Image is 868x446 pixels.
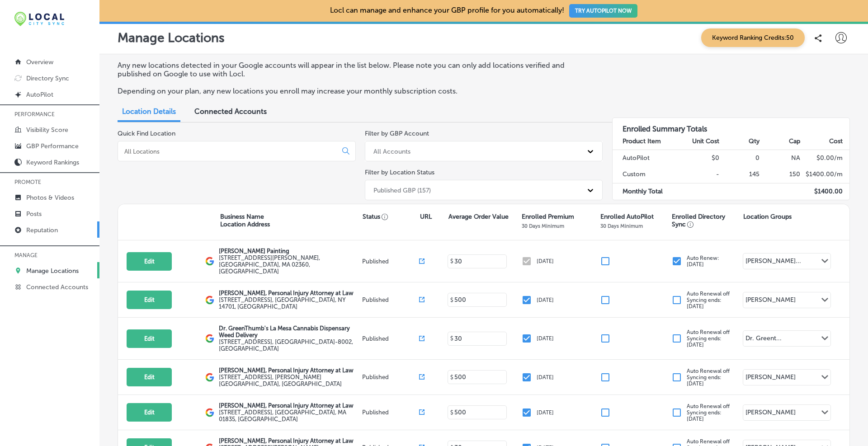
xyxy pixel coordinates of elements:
[450,409,453,416] p: $
[600,213,654,221] p: Enrolled AutoPilot
[537,258,554,264] p: [DATE]
[745,373,796,384] div: [PERSON_NAME]
[362,296,420,303] p: Published
[127,252,172,271] button: Edit
[363,213,420,221] p: Status
[26,210,42,218] p: Posts
[745,408,796,419] div: [PERSON_NAME]
[26,142,79,150] p: GBP Performance
[600,223,643,229] p: 30 Days Minimum
[118,61,594,78] p: Any new locations detected in your Google accounts will appear in the list below. Please note you...
[219,338,360,352] label: [STREET_ADDRESS] , [GEOGRAPHIC_DATA]-8002, [GEOGRAPHIC_DATA]
[687,403,730,422] p: Auto Renewal off
[26,58,53,66] p: Overview
[219,254,360,275] label: [STREET_ADDRESS][PERSON_NAME] , [GEOGRAPHIC_DATA], MA 02360, [GEOGRAPHIC_DATA]
[373,147,410,155] div: All Accounts
[687,329,730,348] p: Auto Renewal off
[205,408,214,417] img: logo
[720,133,760,150] th: Qty
[127,329,172,348] button: Edit
[679,150,720,166] td: $0
[26,194,74,202] p: Photos & Videos
[745,257,801,268] div: [PERSON_NAME]...
[760,133,800,150] th: Cap
[118,30,225,45] p: Manage Locations
[365,169,434,176] label: Filter by Location Status
[522,213,574,221] p: Enrolled Premium
[123,147,335,155] input: All Locations
[220,213,270,228] p: Business Name Location Address
[720,166,760,183] td: 145
[801,133,850,150] th: Cost
[801,183,850,200] td: $ 1400.00
[613,183,680,200] td: Monthly Total
[537,335,554,342] p: [DATE]
[687,291,730,310] p: Auto Renewal off
[127,403,172,422] button: Edit
[687,297,722,310] span: Syncing ends: [DATE]
[26,126,68,134] p: Visibility Score
[522,223,564,229] p: 30 Days Minimum
[26,283,88,291] p: Connected Accounts
[687,374,722,387] span: Syncing ends: [DATE]
[219,248,360,254] p: [PERSON_NAME] Painting
[537,409,554,416] p: [DATE]
[801,150,850,166] td: $ 0.00 /m
[205,257,214,266] img: logo
[687,368,730,387] p: Auto Renewal off
[14,12,64,26] img: 12321ecb-abad-46dd-be7f-2600e8d3409flocal-city-sync-logo-rectangle.png
[118,87,594,95] p: Depending on your plan, any new locations you enroll may increase your monthly subscription costs.
[219,325,360,338] p: Dr. GreenThumb's La Mesa Cannabis Dispensary Weed Delivery
[760,150,800,166] td: NA
[219,437,360,444] p: [PERSON_NAME], Personal Injury Attorney at Law
[127,291,172,309] button: Edit
[219,374,360,387] label: [STREET_ADDRESS] , [PERSON_NAME][GEOGRAPHIC_DATA], [GEOGRAPHIC_DATA]
[613,166,680,183] td: Custom
[194,107,267,116] span: Connected Accounts
[118,130,175,137] label: Quick Find Location
[362,258,420,265] p: Published
[687,335,722,348] span: Syncing ends: [DATE]
[450,297,453,303] p: $
[26,159,79,166] p: Keyword Rankings
[450,374,453,380] p: $
[420,213,432,221] p: URL
[679,166,720,183] td: -
[219,290,360,296] p: [PERSON_NAME], Personal Injury Attorney at Law
[373,186,431,194] div: Published GBP (157)
[672,213,739,228] p: Enrolled Directory Sync
[205,373,214,382] img: logo
[537,374,554,380] p: [DATE]
[701,28,805,47] span: Keyword Ranking Credits: 50
[205,334,214,343] img: logo
[219,296,360,310] label: [STREET_ADDRESS] , [GEOGRAPHIC_DATA], NY 14701, [GEOGRAPHIC_DATA]
[219,409,360,423] label: [STREET_ADDRESS] , [GEOGRAPHIC_DATA], MA 01835, [GEOGRAPHIC_DATA]
[450,335,453,342] p: $
[448,213,509,221] p: Average Order Value
[623,137,661,145] strong: Product Item
[122,107,176,116] span: Location Details
[537,297,554,303] p: [DATE]
[743,213,792,221] p: Location Groups
[365,130,429,137] label: Filter by GBP Account
[26,91,53,99] p: AutoPilot
[569,4,637,18] button: TRY AUTOPILOT NOW
[687,409,722,422] span: Syncing ends: [DATE]
[745,334,782,345] div: Dr. Greent...
[745,296,796,306] div: [PERSON_NAME]
[613,118,850,133] h3: Enrolled Summary Totals
[450,258,453,264] p: $
[613,150,680,166] td: AutoPilot
[760,166,800,183] td: 150
[362,374,420,380] p: Published
[362,409,420,416] p: Published
[26,226,58,234] p: Reputation
[205,296,214,305] img: logo
[219,367,360,374] p: [PERSON_NAME], Personal Injury Attorney at Law
[679,133,720,150] th: Unit Cost
[219,402,360,409] p: [PERSON_NAME], Personal Injury Attorney at Law
[801,166,850,183] td: $ 1400.00 /m
[26,267,79,275] p: Manage Locations
[720,150,760,166] td: 0
[687,255,719,268] p: Auto Renew: [DATE]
